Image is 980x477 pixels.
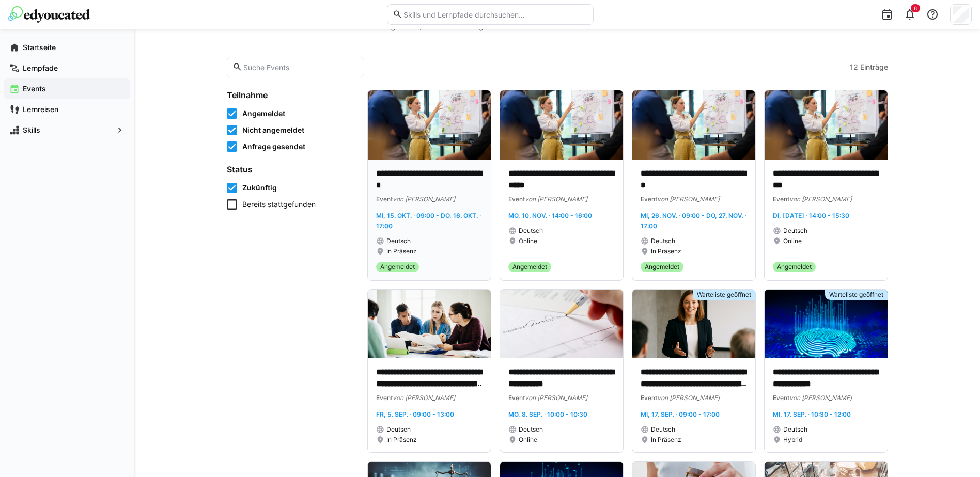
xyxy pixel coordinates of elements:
[773,394,789,402] span: Event
[227,164,355,174] h4: Status
[393,195,455,203] span: von [PERSON_NAME]
[500,290,623,359] img: image
[651,425,675,434] span: Deutsch
[242,199,316,210] span: Bereits stattgefunden
[657,394,720,402] span: von [PERSON_NAME]
[519,237,537,245] span: Online
[777,263,812,271] span: Angemeldet
[500,90,623,160] img: image
[508,212,592,219] span: Mo, 10. Nov. · 14:00 - 16:00
[402,10,587,19] input: Skills und Lernpfade durchsuchen…
[376,394,393,402] span: Event
[773,212,849,219] span: Di, [DATE] · 14:00 - 15:30
[508,195,525,203] span: Event
[829,291,883,299] span: Warteliste geöffnet
[914,5,917,11] span: 6
[657,195,720,203] span: von [PERSON_NAME]
[525,195,587,203] span: von [PERSON_NAME]
[368,90,491,160] img: image
[773,195,789,203] span: Event
[242,141,305,152] span: Anfrage gesendet
[783,425,807,434] span: Deutsch
[380,263,415,271] span: Angemeldet
[519,227,543,235] span: Deutsch
[641,410,720,418] span: Mi, 17. Sep. · 09:00 - 17:00
[386,237,411,245] span: Deutsch
[393,394,455,402] span: von [PERSON_NAME]
[512,263,547,271] span: Angemeldet
[242,62,359,72] input: Suche Events
[519,436,537,444] span: Online
[632,290,755,359] img: image
[227,90,355,100] h4: Teilnahme
[783,436,802,444] span: Hybrid
[860,62,888,72] span: Einträge
[386,425,411,434] span: Deutsch
[641,394,657,402] span: Event
[697,291,751,299] span: Warteliste geöffnet
[376,212,481,230] span: Mi, 15. Okt. · 09:00 - Do, 16. Okt. · 17:00
[651,237,675,245] span: Deutsch
[651,436,681,444] span: In Präsenz
[508,394,525,402] span: Event
[368,290,491,359] img: image
[789,394,852,402] span: von [PERSON_NAME]
[783,227,807,235] span: Deutsch
[765,90,888,160] img: image
[632,90,755,160] img: image
[525,394,587,402] span: von [PERSON_NAME]
[242,125,304,135] span: Nicht angemeldet
[386,247,417,256] span: In Präsenz
[773,410,851,418] span: Mi, 17. Sep. · 10:30 - 12:00
[783,237,802,245] span: Online
[508,410,587,418] span: Mo, 8. Sep. · 10:00 - 10:30
[641,195,657,203] span: Event
[641,212,746,230] span: Mi, 26. Nov. · 09:00 - Do, 27. Nov. · 17:00
[519,425,543,434] span: Deutsch
[765,290,888,359] img: image
[645,263,679,271] span: Angemeldet
[651,247,681,256] span: In Präsenz
[789,195,852,203] span: von [PERSON_NAME]
[242,183,277,193] span: Zukünftig
[242,108,285,119] span: Angemeldet
[376,195,393,203] span: Event
[850,62,858,72] span: 12
[386,436,417,444] span: In Präsenz
[376,410,454,418] span: Fr, 5. Sep. · 09:00 - 13:00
